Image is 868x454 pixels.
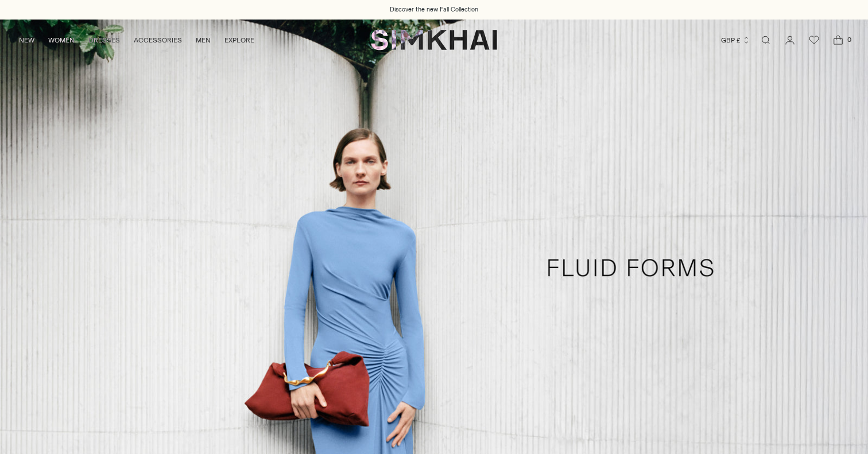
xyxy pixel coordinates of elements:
[371,29,497,51] a: SIMKHAI
[721,28,750,53] button: GBP £
[803,29,826,52] a: Wishlist
[390,5,478,14] a: Discover the new Fall Collection
[224,28,254,53] a: EXPLORE
[88,28,120,53] a: DRESSES
[134,28,182,53] a: ACCESSORIES
[844,34,854,45] span: 0
[19,28,34,53] a: NEW
[827,29,850,52] a: Open cart modal
[196,28,211,53] a: MEN
[48,28,75,53] a: WOMEN
[754,29,777,52] a: Open search modal
[778,29,801,52] a: Go to the account page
